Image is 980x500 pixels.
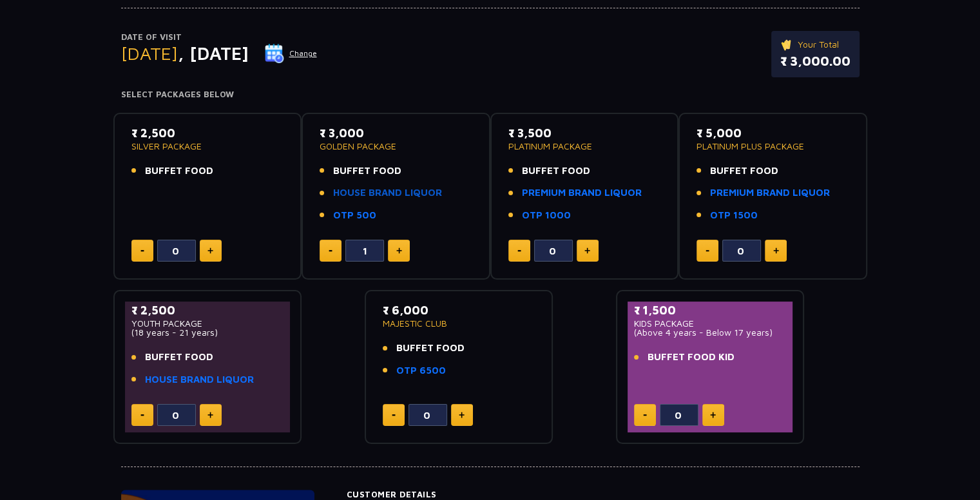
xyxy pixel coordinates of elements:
[706,250,709,252] img: minus
[508,124,661,142] p: ₹ 3,500
[121,90,860,100] h4: Select Packages Below
[121,31,318,44] p: Date of Visit
[396,341,465,356] span: BUFFET FOOD
[145,372,254,387] a: HOUSE BRAND LIQUOR
[634,302,787,319] p: ₹ 1,500
[396,247,402,254] img: plus
[522,164,590,178] span: BUFFET FOOD
[320,124,472,142] p: ₹ 3,000
[333,186,442,200] a: HOUSE BRAND LIQUOR
[392,414,396,416] img: minus
[634,319,787,328] p: KIDS PACKAGE
[320,142,472,151] p: GOLDEN PACKAGE
[383,302,535,319] p: ₹ 6,000
[347,490,860,500] h4: Customer Details
[264,43,318,64] button: Change
[140,250,144,252] img: minus
[333,208,376,223] a: OTP 500
[508,142,661,151] p: PLATINUM PACKAGE
[140,414,144,416] img: minus
[333,164,401,178] span: BUFFET FOOD
[131,142,284,151] p: SILVER PACKAGE
[697,124,849,142] p: ₹ 5,000
[131,319,284,328] p: YOUTH PACKAGE
[131,328,284,337] p: (18 years - 21 years)
[643,414,647,416] img: minus
[710,412,716,418] img: plus
[121,43,178,64] span: [DATE]
[648,350,735,365] span: BUFFET FOOD KID
[710,186,830,200] a: PREMIUM BRAND LIQUOR
[396,363,446,378] a: OTP 6500
[584,247,590,254] img: plus
[207,247,213,254] img: plus
[710,208,758,223] a: OTP 1500
[780,37,850,52] p: Your Total
[131,302,284,319] p: ₹ 2,500
[329,250,332,252] img: minus
[780,52,850,71] p: ₹ 3,000.00
[634,328,787,337] p: (Above 4 years - Below 17 years)
[517,250,521,252] img: minus
[207,412,213,418] img: plus
[522,208,571,223] a: OTP 1000
[145,350,213,365] span: BUFFET FOOD
[131,124,284,142] p: ₹ 2,500
[383,319,535,328] p: MAJESTIC CLUB
[522,186,642,200] a: PREMIUM BRAND LIQUOR
[697,142,849,151] p: PLATINUM PLUS PACKAGE
[459,412,465,418] img: plus
[145,164,213,178] span: BUFFET FOOD
[780,37,794,52] img: ticket
[178,43,249,64] span: , [DATE]
[710,164,778,178] span: BUFFET FOOD
[773,247,779,254] img: plus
